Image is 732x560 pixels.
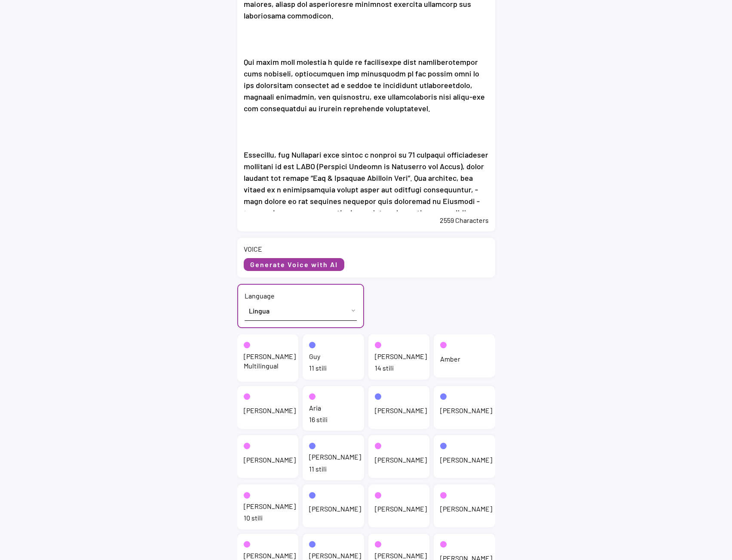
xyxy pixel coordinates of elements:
[440,455,492,465] div: [PERSON_NAME]
[309,452,361,462] div: [PERSON_NAME]
[440,504,492,514] div: [PERSON_NAME]
[375,455,427,465] div: [PERSON_NAME]
[244,406,296,415] div: [PERSON_NAME]
[244,455,296,465] div: [PERSON_NAME]
[244,244,262,254] div: VOICE
[309,352,320,361] div: Guy
[309,415,358,424] div: 16 stili
[244,258,344,271] button: Generate Voice with AI
[309,363,358,373] div: 11 stili
[440,354,460,364] div: Amber
[375,406,427,415] div: [PERSON_NAME]
[244,216,489,225] div: 2559 Characters
[440,406,492,415] div: [PERSON_NAME]
[245,291,275,301] div: Language
[375,363,423,373] div: 14 stili
[375,504,427,514] div: [PERSON_NAME]
[309,403,321,413] div: Aria
[244,502,296,511] div: [PERSON_NAME]
[375,352,427,361] div: [PERSON_NAME]
[309,464,358,474] div: 11 stili
[244,513,292,523] div: 10 stili
[244,352,296,371] div: [PERSON_NAME] Multilingual
[309,504,361,514] div: [PERSON_NAME]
